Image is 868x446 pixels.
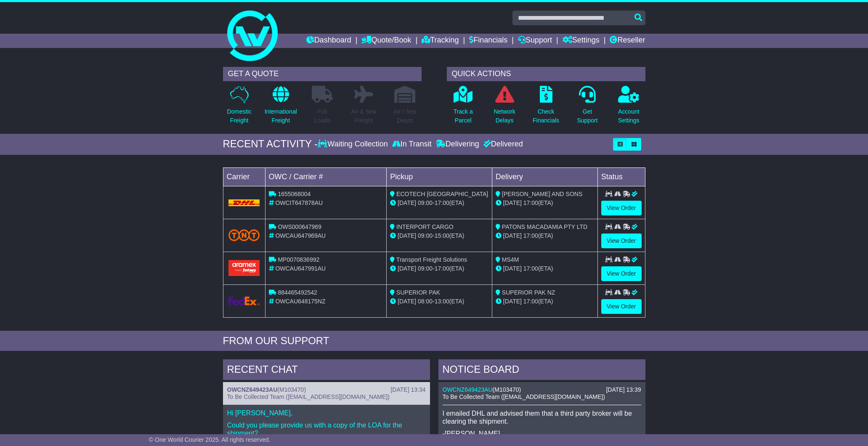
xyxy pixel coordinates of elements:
span: [PERSON_NAME] AND SONS [502,191,582,197]
span: M103470 [279,386,304,393]
span: [DATE] [503,199,522,206]
span: 09:00 [418,232,433,239]
div: (ETA) [496,199,594,207]
p: -[PERSON_NAME] [443,430,641,438]
span: 17:00 [523,199,538,206]
span: [DATE] [398,265,416,272]
p: Get Support [577,107,597,125]
span: ECOTECH [GEOGRAPHIC_DATA] [396,191,488,197]
div: RECENT ACTIVITY - [223,138,318,150]
div: [DATE] 13:39 [606,386,641,393]
a: DomesticFreight [226,85,252,130]
p: Track a Parcel [454,107,473,125]
a: Quote/Book [361,34,411,48]
div: RECENT CHAT [223,359,430,382]
span: SUPERIOR PAK NZ [502,289,555,296]
p: Account Settings [618,107,640,125]
a: View Order [601,234,642,248]
span: 08:00 [418,298,433,305]
td: Delivery [492,167,597,186]
img: GetCarrierServiceLogo [228,297,260,305]
span: To Be Collected Team ([EMAIL_ADDRESS][DOMAIN_NAME]) [227,393,390,400]
span: PATONS MACADAMIA PTY LTD [502,223,587,230]
p: Domestic Freight [227,107,251,125]
a: Track aParcel [453,85,473,130]
a: GetSupport [576,85,598,130]
a: AccountSettings [618,85,640,130]
p: Network Delays [494,107,515,125]
span: OWCAU648175NZ [275,298,325,305]
div: - (ETA) [390,199,488,207]
span: SUPERIOR PAK [396,289,440,296]
a: View Order [601,201,642,215]
a: CheckFinancials [532,85,560,130]
span: OWCAU647969AU [275,232,326,239]
span: INTERPORT CARGO [396,223,454,230]
div: NOTICE BOARD [438,359,645,382]
span: [DATE] [398,298,416,305]
div: GET A QUOTE [223,67,422,81]
div: - (ETA) [390,297,488,306]
div: (ETA) [496,231,594,240]
div: In Transit [390,140,434,149]
div: (ETA) [496,264,594,273]
span: 09:00 [418,265,433,272]
span: OWS000647969 [278,223,321,230]
div: Delivering [434,140,481,149]
span: Transport Freight Solutions [396,256,467,263]
a: Dashboard [306,34,351,48]
span: 17:00 [435,265,449,272]
a: View Order [601,299,642,314]
p: Hi [PERSON_NAME], [227,409,426,417]
div: - (ETA) [390,231,488,240]
div: ( ) [443,386,641,393]
a: Support [518,34,552,48]
p: I emailed DHL and advised them that a third party broker will be clearing the shipment. [443,409,641,425]
p: Could you please provide us with a copy of the LOA for the shipment? [227,421,426,437]
span: [DATE] [398,199,416,206]
p: Air & Sea Freight [351,107,376,125]
div: [DATE] 13:34 [390,386,425,393]
span: OWCIT647878AU [275,199,323,206]
div: - (ETA) [390,264,488,273]
span: [DATE] [503,298,522,305]
p: Check Financials [533,107,559,125]
a: View Order [601,266,642,281]
span: 13:00 [435,298,449,305]
a: NetworkDelays [493,85,515,130]
a: Tracking [422,34,459,48]
span: 1655068004 [278,191,311,197]
div: ( ) [227,386,426,393]
a: OWCNZ649423AU [443,386,493,393]
span: © One World Courier 2025. All rights reserved. [149,436,271,443]
img: Aramex.png [228,260,260,276]
span: 09:00 [418,199,433,206]
a: Financials [469,34,507,48]
a: Settings [563,34,600,48]
span: [DATE] [503,232,522,239]
span: MP0070836992 [278,256,319,263]
div: Waiting Collection [318,140,390,149]
span: 17:00 [435,199,449,206]
td: OWC / Carrier # [265,167,387,186]
span: 17:00 [523,298,538,305]
img: DHL.png [228,199,260,206]
span: 17:00 [523,232,538,239]
span: OWCAU647991AU [275,265,326,272]
a: OWCNZ649423AU [227,386,278,393]
p: Air / Sea Depot [394,107,417,125]
div: (ETA) [496,297,594,306]
a: InternationalFreight [264,85,297,130]
div: FROM OUR SUPPORT [223,335,645,347]
span: MS4M [502,256,519,263]
span: [DATE] [503,265,522,272]
img: TNT_Domestic.png [228,229,260,241]
p: International Freight [265,107,297,125]
span: M103470 [494,386,519,393]
a: Reseller [610,34,645,48]
span: 15:00 [435,232,449,239]
span: [DATE] [398,232,416,239]
span: 884465492542 [278,289,317,296]
td: Status [597,167,645,186]
td: Carrier [223,167,265,186]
